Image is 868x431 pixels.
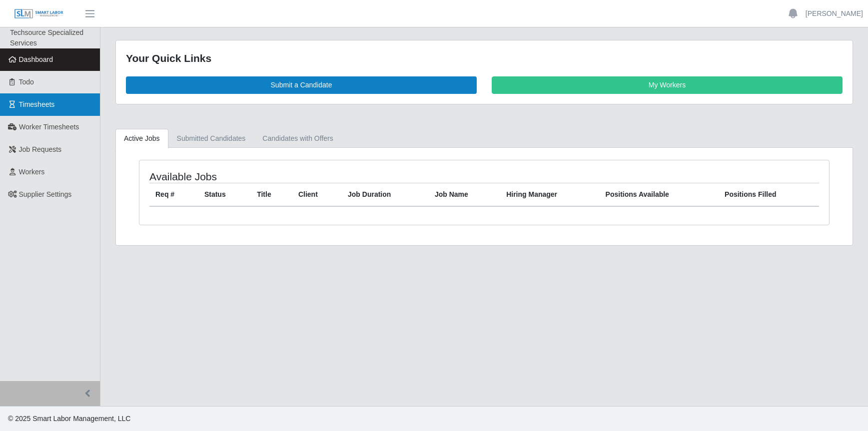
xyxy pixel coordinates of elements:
[254,129,341,148] a: Candidates with Offers
[149,183,198,206] th: Req #
[19,123,79,131] span: Worker Timesheets
[8,415,130,423] span: © 2025 Smart Labor Management, LLC
[251,183,292,206] th: Title
[806,8,863,19] a: [PERSON_NAME]
[19,168,45,176] span: Workers
[492,76,843,94] a: My Workers
[19,190,72,198] span: Supplier Settings
[19,145,62,153] span: Job Requests
[19,100,55,108] span: Timesheets
[126,50,843,66] div: Your Quick Links
[149,170,420,183] h4: Available Jobs
[10,28,83,47] span: Techsource Specialized Services
[342,183,429,206] th: Job Duration
[292,183,342,206] th: Client
[126,76,477,94] a: Submit a Candidate
[19,55,53,63] span: Dashboard
[719,183,819,206] th: Positions Filled
[600,183,719,206] th: Positions Available
[168,129,254,148] a: Submitted Candidates
[19,78,34,86] span: Todo
[14,8,64,19] img: SLM Logo
[500,183,599,206] th: Hiring Manager
[429,183,500,206] th: Job Name
[198,183,251,206] th: Status
[115,129,168,148] a: Active Jobs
